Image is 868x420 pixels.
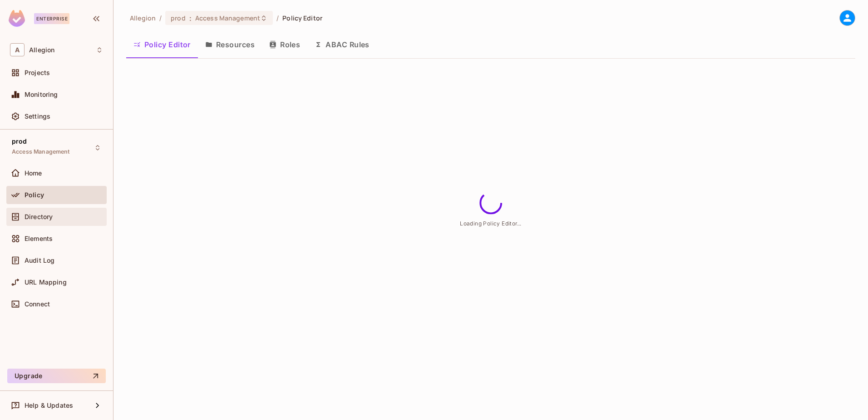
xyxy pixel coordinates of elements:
button: Roles [262,33,307,56]
span: Help & Updates [25,402,73,409]
button: ABAC Rules [307,33,377,56]
span: Policy [25,191,44,199]
span: Home [25,170,42,177]
span: Audit Log [25,257,54,264]
span: URL Mapping [25,279,67,286]
span: the active workspace [130,14,156,22]
button: Policy Editor [126,33,198,56]
span: Settings [25,113,50,120]
li: / [159,14,162,22]
span: Access Management [195,14,260,22]
span: prod [12,138,27,145]
span: A [10,43,25,56]
div: Enterprise [34,13,69,24]
button: Resources [198,33,262,56]
span: Access Management [12,148,70,155]
span: Monitoring [25,91,58,98]
span: Projects [25,69,50,76]
span: Connect [25,300,50,308]
span: Elements [25,235,53,242]
span: : [189,15,192,22]
img: SReyMgAAAABJRU5ErkJggg== [9,10,25,27]
button: Upgrade [7,369,106,383]
span: Policy Editor [282,14,322,22]
span: prod [171,14,186,22]
span: Directory [25,213,53,220]
span: Workspace: Allegion [29,46,54,54]
span: Loading Policy Editor... [460,220,522,227]
li: / [276,14,279,22]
